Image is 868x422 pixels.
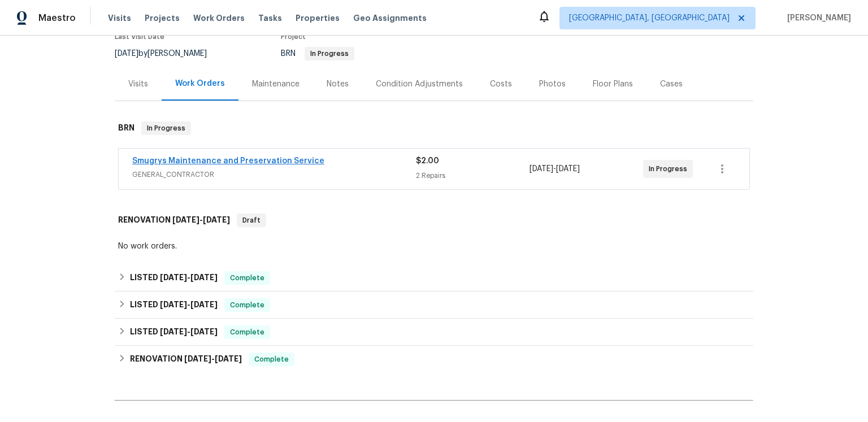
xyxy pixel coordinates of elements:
span: [DATE] [190,273,218,281]
div: Floor Plans [593,79,633,90]
span: [PERSON_NAME] [783,12,851,24]
span: [DATE] [203,216,230,224]
div: 2 Repairs [416,170,530,181]
span: In Progress [649,163,692,175]
span: Tasks [258,14,282,22]
span: BRN [281,50,354,58]
div: Cases [660,79,683,90]
div: No work orders. [118,241,750,252]
span: In Progress [306,50,353,57]
h6: LISTED [130,298,218,312]
span: Work Orders [193,12,245,24]
span: Properties [296,12,340,24]
div: LISTED [DATE]-[DATE]Complete [115,292,753,319]
h6: BRN [118,121,134,135]
span: [DATE] [215,355,242,363]
span: GENERAL_CONTRACTOR [132,169,416,180]
span: [DATE] [160,273,187,281]
span: Complete [225,272,269,284]
div: Costs [490,79,512,90]
span: Complete [250,354,293,365]
span: Draft [238,215,265,226]
span: [DATE] [556,165,580,173]
h6: RENOVATION [130,353,242,366]
span: [DATE] [190,301,218,308]
span: - [160,328,218,336]
div: Work Orders [175,78,225,89]
span: [DATE] [115,50,138,58]
span: [GEOGRAPHIC_DATA], [GEOGRAPHIC_DATA] [569,12,730,24]
div: LISTED [DATE]-[DATE]Complete [115,264,753,292]
span: Projects [145,12,180,24]
div: LISTED [DATE]-[DATE]Complete [115,319,753,346]
span: - [172,216,230,224]
span: Complete [225,299,269,311]
span: [DATE] [190,328,218,336]
span: - [184,355,242,363]
span: - [160,273,218,281]
div: Visits [128,79,148,90]
span: Last Visit Date [115,33,164,40]
span: [DATE] [160,328,187,336]
a: Smugrys Maintenance and Preservation Service [132,157,324,165]
div: Notes [327,79,349,90]
span: Maestro [38,12,76,24]
span: In Progress [142,123,190,134]
div: RENOVATION [DATE]-[DATE]Complete [115,346,753,373]
span: [DATE] [184,355,211,363]
div: Photos [539,79,566,90]
span: [DATE] [160,301,187,308]
span: Geo Assignments [353,12,427,24]
h6: LISTED [130,271,218,285]
span: Project [281,33,306,40]
span: Visits [108,12,131,24]
span: - [160,301,218,308]
div: RENOVATION [DATE]-[DATE]Draft [115,202,753,238]
div: Maintenance [252,79,300,90]
div: Condition Adjustments [376,79,463,90]
div: BRN In Progress [115,110,753,146]
span: - [530,163,580,175]
h6: LISTED [130,325,218,339]
span: Complete [225,327,269,338]
div: by [PERSON_NAME] [115,47,220,60]
span: [DATE] [530,165,553,173]
h6: RENOVATION [118,214,230,227]
span: [DATE] [172,216,199,224]
span: $2.00 [416,157,439,165]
